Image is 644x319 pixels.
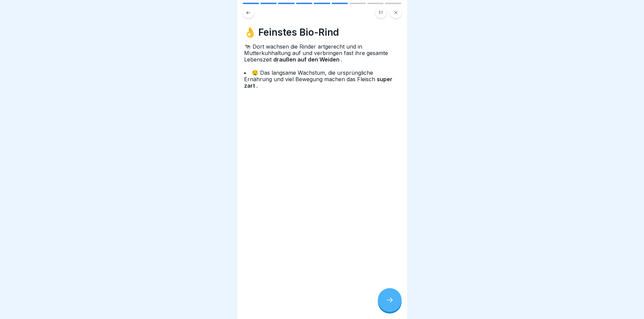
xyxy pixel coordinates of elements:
[273,56,341,63] strong: draußen auf den Weiden
[244,26,400,38] h4: 👌 Feinstes Bio-Rind
[244,69,377,83] span: 🤤 Das langsame Wachstum, die ursprüngliche Ernährung und viel Bewegung machen das Fleisch
[244,76,392,89] strong: super zart
[341,56,344,63] span: .
[244,43,388,63] span: 🐄 Dort wachsen die Rinder artgerecht und in Mutterkuhhaltung auf und verbringen fast ihre gesamte...
[256,82,259,89] span: .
